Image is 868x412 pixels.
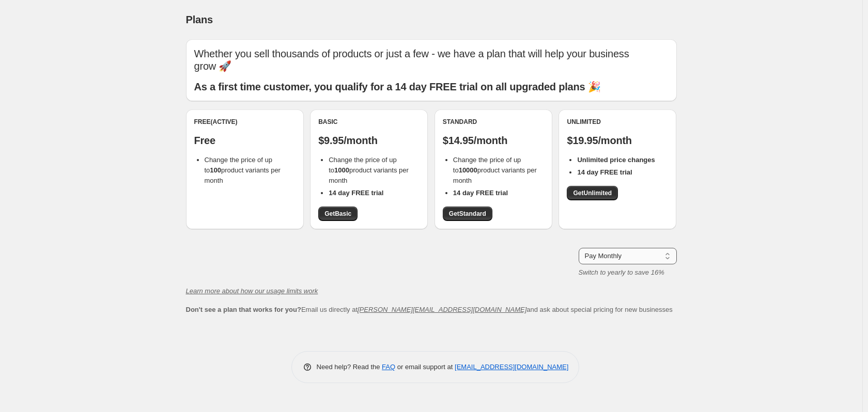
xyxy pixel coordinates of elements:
[318,118,420,126] div: Basic
[443,134,544,147] p: $14.95/month
[194,81,601,92] b: As a first time customer, you qualify for a 14 day FREE trial on all upgraded plans 🎉
[455,363,568,371] a: [EMAIL_ADDRESS][DOMAIN_NAME]
[567,118,668,126] div: Unlimited
[317,363,382,371] span: Need help? Read the
[210,166,221,174] b: 100
[443,207,492,221] a: GetStandard
[186,14,213,25] span: Plans
[567,134,668,147] p: $19.95/month
[194,134,296,147] p: Free
[443,118,544,126] div: Standard
[573,189,612,197] span: Get Unlimited
[324,210,351,218] span: Get Basic
[382,363,395,371] a: FAQ
[453,156,537,184] span: Change the price of up to product variants per month
[205,156,281,184] span: Change the price of up to product variants per month
[567,186,618,200] a: GetUnlimited
[579,268,664,276] i: Switch to yearly to save 16%
[334,166,349,174] b: 1000
[395,363,455,371] span: or email support at
[194,47,669,72] p: Whether you sell thousands of products or just a few - we have a plan that will help your busines...
[449,210,486,218] span: Get Standard
[329,189,383,197] b: 14 day FREE trial
[186,306,673,313] span: Email us directly at and ask about special pricing for new businesses
[459,166,477,174] b: 10000
[453,189,508,197] b: 14 day FREE trial
[318,207,358,221] a: GetBasic
[577,168,632,176] b: 14 day FREE trial
[186,287,318,295] a: Learn more about how our usage limits work
[577,156,655,164] b: Unlimited price changes
[329,156,409,184] span: Change the price of up to product variants per month
[194,118,296,126] div: Free (Active)
[318,134,420,147] p: $9.95/month
[358,306,526,313] a: [PERSON_NAME][EMAIL_ADDRESS][DOMAIN_NAME]
[186,306,301,313] b: Don't see a plan that works for you?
